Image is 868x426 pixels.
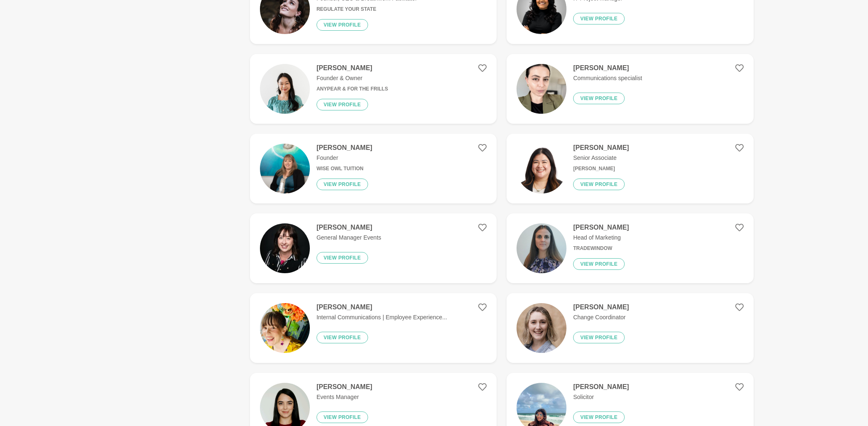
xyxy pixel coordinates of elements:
[573,154,629,162] p: Senior Associate
[250,293,497,363] a: [PERSON_NAME]Internal Communications | Employee Experience...View profile
[317,144,372,152] h4: [PERSON_NAME]
[507,213,753,283] a: [PERSON_NAME]Head of MarketingTradeWindowView profile
[573,332,625,343] button: View profile
[260,64,310,114] img: cd6701a6e23a289710e5cd97f2d30aa7cefffd58-2965x2965.jpg
[317,383,372,391] h4: [PERSON_NAME]
[317,233,381,242] p: General Manager Events
[573,393,629,402] p: Solicitor
[573,166,629,172] h6: [PERSON_NAME]
[317,313,447,322] p: Internal Communications | Employee Experience...
[260,144,310,193] img: a530bc8d2a2e0627e4f81662508317a5eb6ed64f-4000x6000.jpg
[507,54,753,124] a: [PERSON_NAME]Communications specialistView profile
[573,303,629,311] h4: [PERSON_NAME]
[573,179,625,190] button: View profile
[573,258,625,270] button: View profile
[573,313,629,322] p: Change Coordinator
[317,179,368,190] button: View profile
[250,213,497,283] a: [PERSON_NAME]General Manager EventsView profile
[317,411,368,423] button: View profile
[573,245,629,252] h6: TradeWindow
[573,13,625,24] button: View profile
[250,54,497,124] a: [PERSON_NAME]Founder & OwnerAnypear & For The FrillsView profile
[260,303,310,353] img: 4d496dd89415e9768c19873ca2437b06002b989d-1285x1817.jpg
[317,99,368,110] button: View profile
[317,86,388,92] h6: Anypear & For The Frills
[573,64,642,72] h4: [PERSON_NAME]
[317,19,368,31] button: View profile
[517,303,566,353] img: 7ca197b7280667f3ade55fbc12832dd1d200de21-430x430.jpg
[517,64,566,114] img: f57684807768b7db383628406bc917f00ebb0196-2316x3088.jpg
[507,293,753,363] a: [PERSON_NAME]Change CoordinatorView profile
[317,332,368,343] button: View profile
[573,411,625,423] button: View profile
[317,64,388,72] h4: [PERSON_NAME]
[317,223,381,232] h4: [PERSON_NAME]
[250,134,497,203] a: [PERSON_NAME]FounderWise Owl TuitionView profile
[573,144,629,152] h4: [PERSON_NAME]
[517,223,566,273] img: c724776dc99761a00405e7ba7396f8f6c669588d-432x432.jpg
[573,223,629,232] h4: [PERSON_NAME]
[573,233,629,242] p: Head of Marketing
[573,93,625,104] button: View profile
[317,6,417,12] h6: Regulate Your State
[507,134,753,203] a: [PERSON_NAME]Senior Associate[PERSON_NAME]View profile
[317,393,372,402] p: Events Manager
[317,303,447,311] h4: [PERSON_NAME]
[317,74,388,83] p: Founder & Owner
[573,383,629,391] h4: [PERSON_NAME]
[517,144,566,193] img: 2065c977deca5582564cba554cbb32bb2825ac78-591x591.jpg
[260,223,310,273] img: 21837c0d11a1f80e466b67059185837be14aa2a2-200x200.jpg
[317,154,372,162] p: Founder
[317,166,372,172] h6: Wise Owl Tuition
[573,74,642,83] p: Communications specialist
[317,252,368,264] button: View profile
